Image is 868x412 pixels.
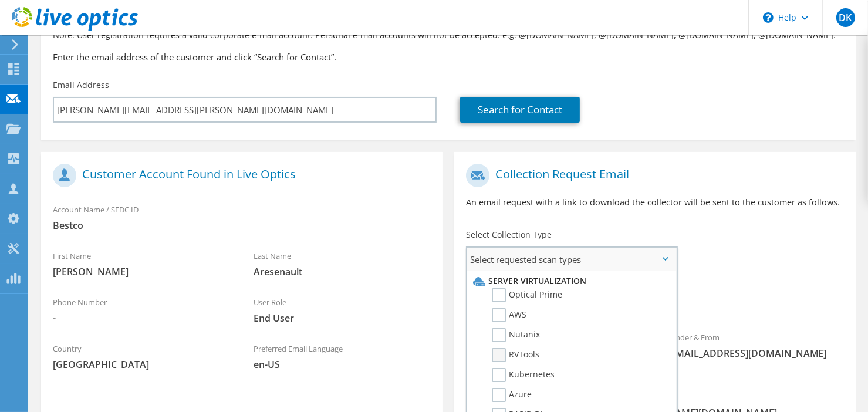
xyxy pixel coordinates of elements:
div: Last Name [242,244,443,284]
p: An email request with a link to download the collector will be sent to the customer as follows. [466,196,844,209]
label: Optical Prime [492,288,562,302]
span: End User [254,312,431,325]
div: Requested Collections [454,276,856,319]
span: [GEOGRAPHIC_DATA] [53,358,230,371]
h1: Customer Account Found in Live Optics [53,164,425,187]
span: - [53,312,230,325]
div: Preferred Email Language [242,336,443,377]
label: AWS [492,308,526,322]
div: Sender & From [656,325,856,366]
div: User Role [242,290,443,330]
label: Email Address [53,79,109,91]
label: RVTools [492,348,539,362]
div: Country [41,336,242,377]
svg: \n [763,12,774,23]
label: Nutanix [492,328,540,342]
div: First Name [41,244,242,284]
li: Server Virtualization [470,274,670,288]
label: Azure [492,388,532,402]
span: Select requested scan types [467,248,676,271]
h3: Enter the email address of the customer and click “Search for Contact”. [53,50,845,63]
label: Select Collection Type [466,229,552,241]
span: [PERSON_NAME] [53,265,230,278]
h1: Collection Request Email [466,164,838,187]
label: Kubernetes [492,368,555,382]
div: To [454,325,655,379]
span: Aresenault [254,265,431,278]
a: Search for Contact [460,97,580,123]
span: [EMAIL_ADDRESS][DOMAIN_NAME] [667,347,845,360]
span: en-US [254,358,431,371]
span: DK [836,8,855,27]
div: Phone Number [41,290,242,330]
span: Bestco [53,219,431,232]
div: Account Name / SFDC ID [41,197,443,238]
